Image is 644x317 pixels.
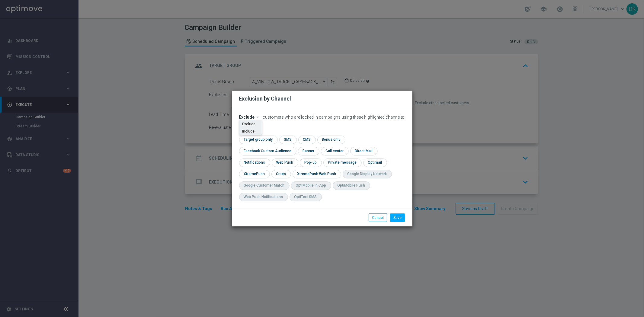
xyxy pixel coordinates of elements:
div: Web Push Notifications [244,194,283,200]
button: Save [390,213,405,222]
div: OptiText SMS [294,194,317,200]
div: OptiMobile In-App [296,183,326,188]
span: Exclude [239,115,255,120]
div: Google Customer Match [244,183,285,188]
div: customers who are locked in campaigns using these highlighted channels: [239,115,405,120]
button: Exclude arrow_drop_down [239,115,262,120]
ng-dropdown-panel: Options list [239,120,262,135]
button: Cancel [369,213,387,222]
div: Google Display Network [348,171,387,177]
h2: Exclusion by Channel [239,95,291,102]
i: arrow_drop_down [256,115,261,120]
div: OptiMobile Push [338,183,365,188]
